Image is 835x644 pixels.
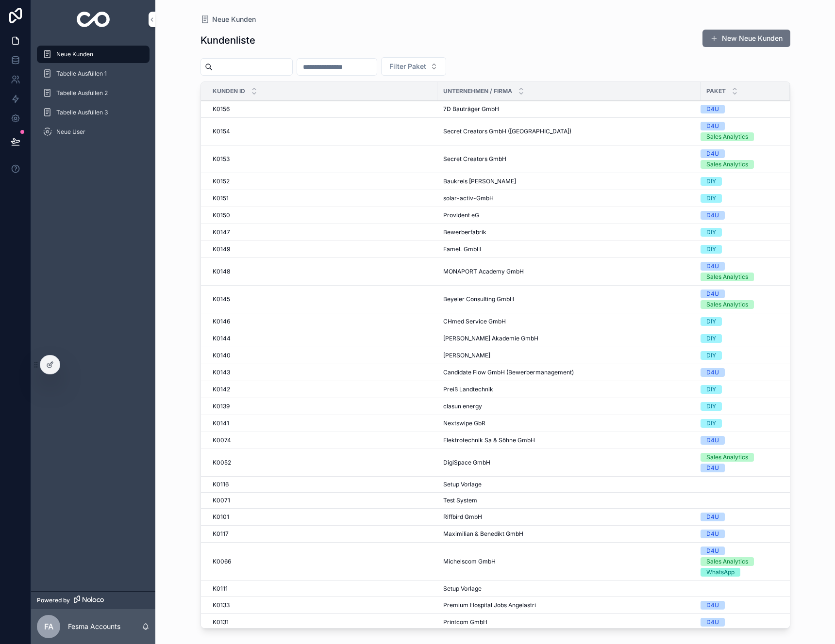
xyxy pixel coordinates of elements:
a: D4U [701,530,778,538]
button: Select Button [381,57,446,76]
a: DIY [701,317,778,326]
a: clasun energy [443,402,695,410]
a: K0150 [213,211,432,219]
span: K0142 [213,386,230,393]
a: K0139 [213,402,432,410]
a: DIY [701,228,778,237]
a: K0141 [213,419,432,427]
a: Printcom GmbH [443,618,695,626]
span: K0143 [213,369,230,376]
span: K0148 [213,268,230,275]
span: K0133 [213,601,230,609]
div: D4U [706,122,719,130]
div: D4U [706,262,719,271]
a: MONAPORT Academy GmbH [443,268,695,275]
span: K0111 [213,585,228,593]
div: Sales Analytics [706,557,748,566]
div: DIY [706,194,716,203]
button: New Neue Kunden [702,30,790,47]
a: D4U [701,436,778,445]
span: K0101 [213,513,229,521]
span: K0150 [213,211,230,219]
div: D4U [706,464,719,472]
span: Setup Vorlage [443,585,482,593]
span: K0146 [213,318,230,325]
a: DIY [701,419,778,428]
div: D4U [706,290,719,298]
span: K0117 [213,530,229,538]
a: K0153 [213,155,432,163]
a: Preiß Landtechnik [443,386,695,393]
a: K0147 [213,228,432,236]
div: D4U [706,513,719,521]
a: K0154 [213,128,432,135]
span: DigiSpace GmbH [443,459,490,467]
span: Maximilian & Benedikt GmbH [443,530,523,538]
div: DIY [706,177,716,186]
span: Nextswipe GbR [443,419,485,427]
a: Sales AnalyticsD4U [701,453,778,472]
span: 7D Bauträger GmbH [443,105,499,113]
a: DIY [701,194,778,203]
div: DIY [706,228,716,237]
span: Paket [706,87,726,95]
span: Tabelle Ausfüllen 2 [56,89,108,97]
a: Tabelle Ausfüllen 2 [37,84,150,102]
div: D4U [706,618,719,627]
a: Provident eG [443,211,695,219]
span: clasun energy [443,402,482,410]
a: D4USales Analytics [701,149,778,169]
span: [PERSON_NAME] Akademie GmbH [443,335,538,342]
span: Neue User [56,128,85,136]
a: K0156 [213,105,432,113]
span: Provident eG [443,211,479,219]
a: Neue User [37,123,150,141]
span: K0071 [213,497,230,504]
a: K0145 [213,295,432,303]
span: Filter Paket [389,62,426,71]
a: Setup Vorlage [443,585,695,593]
div: WhatsApp [706,568,735,577]
span: Michelscom GmbH [443,558,496,565]
a: K0131 [213,618,432,626]
img: App logo [77,12,110,27]
span: Premium Hospital Jobs Angelastri [443,601,536,609]
span: K0074 [213,436,231,444]
a: K0071 [213,497,432,504]
span: CHmed Service GmbH [443,318,506,325]
a: K0143 [213,369,432,376]
a: Beyeler Consulting GmbH [443,295,695,303]
a: Tabelle Ausfüllen 3 [37,104,150,121]
span: MONAPORT Academy GmbH [443,268,524,275]
a: Michelscom GmbH [443,558,695,565]
a: K0152 [213,177,432,185]
a: DIY [701,385,778,394]
a: D4U [701,211,778,220]
a: Baukreis [PERSON_NAME] [443,177,695,185]
span: Powered by [37,596,70,604]
span: K0144 [213,335,231,342]
span: FameL GmbH [443,245,481,253]
a: Candidate Flow GmbH (Bewerbermanagement) [443,369,695,376]
a: Powered by [31,591,155,609]
a: DigiSpace GmbH [443,459,695,467]
a: DIY [701,351,778,360]
span: Setup Vorlage [443,481,482,488]
a: K0052 [213,459,432,467]
a: K0074 [213,436,432,444]
a: K0144 [213,335,432,342]
span: Riffbird GmbH [443,513,482,521]
div: D4U [706,547,719,555]
a: DIY [701,245,778,254]
a: Test System [443,497,695,504]
a: Neue Kunden [37,46,150,63]
a: FameL GmbH [443,245,695,253]
a: DIY [701,402,778,411]
span: K0052 [213,459,231,467]
a: [PERSON_NAME] Akademie GmbH [443,335,695,342]
a: D4U [701,601,778,610]
a: Neue Kunden [200,15,256,24]
a: K0111 [213,585,432,593]
a: Tabelle Ausfüllen 1 [37,65,150,82]
a: K0148 [213,268,432,275]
